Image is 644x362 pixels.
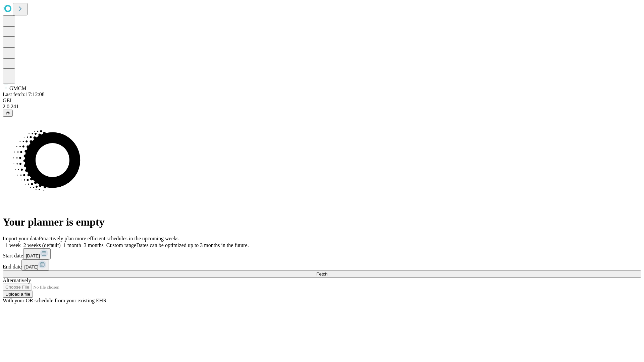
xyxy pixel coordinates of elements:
[63,242,81,248] span: 1 month
[26,253,40,258] span: [DATE]
[23,248,51,259] button: [DATE]
[316,271,327,277] span: Fetch
[21,259,49,270] button: [DATE]
[84,242,104,248] span: 3 months
[3,270,641,278] button: Fetch
[106,242,136,248] span: Custom range
[3,110,13,117] button: @
[3,298,107,303] span: With your OR schedule from your existing EHR
[3,216,641,228] h1: Your planner is empty
[3,236,39,241] span: Import your data
[39,236,180,241] span: Proactively plan more efficient schedules in the upcoming weeks.
[24,264,38,269] span: [DATE]
[136,242,249,248] span: Dates can be optimized up to 3 months in the future.
[9,85,26,91] span: GMCM
[3,92,45,97] span: Last fetch: 17:12:08
[3,248,641,259] div: Start date
[3,291,33,298] button: Upload a file
[23,242,61,248] span: 2 weeks (default)
[3,98,641,104] div: GEI
[5,242,21,248] span: 1 week
[3,259,641,270] div: End date
[3,104,641,110] div: 2.0.241
[5,111,10,116] span: @
[3,278,31,283] span: Alternatively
